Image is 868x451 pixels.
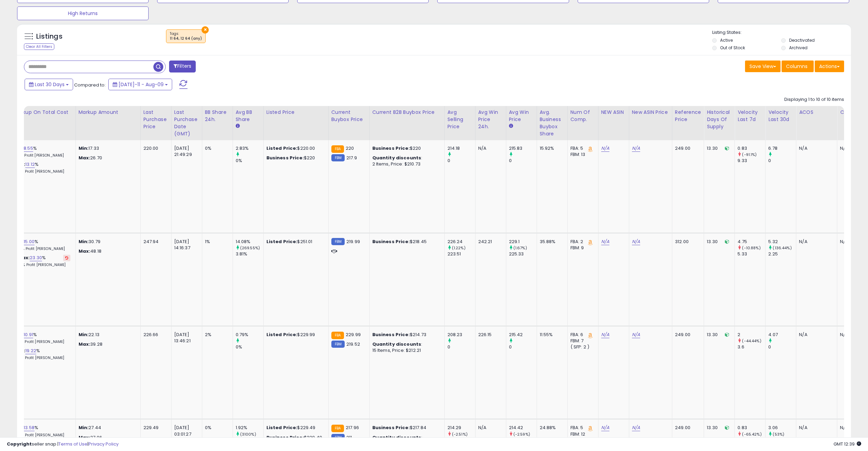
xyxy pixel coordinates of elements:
[540,332,562,338] div: 11.55%
[236,344,263,350] div: 0%
[119,81,164,88] span: [DATE]-11 - Aug-09
[372,161,439,167] div: 2 Items, Price: $210.73
[707,425,729,431] div: 13.30
[14,332,70,344] div: %
[629,106,672,140] th: CSV column name: cust_attr_1_New ASIN Price
[14,263,70,267] p: 18.89% Profit [PERSON_NAME]
[738,425,765,431] div: 0.83
[742,338,761,344] small: (-44.44%)
[509,109,534,123] div: Avg Win Price
[331,341,345,348] small: FBM
[742,152,757,157] small: (-91.1%)
[266,424,298,431] b: Listed Price:
[478,239,501,245] div: 242.21
[240,245,260,251] small: (269.55%)
[768,145,796,151] div: 6.78
[447,344,475,350] div: 0
[266,145,323,151] div: $220.00
[174,109,199,137] div: Last Purchase Date (GMT)
[79,109,138,116] div: Markup Amount
[143,332,166,338] div: 226.66
[738,344,765,350] div: 3.6
[513,245,527,251] small: (1.67%)
[205,332,228,338] div: 2%
[570,245,593,251] div: FBM: 9
[509,332,537,338] div: 215.42
[509,239,537,245] div: 229.1
[601,331,609,338] a: N/A
[331,145,344,153] small: FBA
[738,145,765,151] div: 0.83
[570,145,593,151] div: FBA: 5
[14,255,70,267] div: %
[601,424,609,431] a: N/A
[799,145,832,151] div: N/A
[632,238,640,245] a: N/A
[372,425,439,431] div: $217.84
[266,331,298,338] b: Listed Price:
[266,155,304,161] b: Business Price:
[79,155,135,161] p: 26.70
[675,332,699,338] div: 249.00
[14,145,70,158] div: %
[236,109,261,123] div: Avg BB Share
[712,29,851,36] p: Listing States:
[174,145,197,158] div: [DATE] 21:49:29
[447,158,475,164] div: 0
[447,251,475,257] div: 223.51
[236,239,263,245] div: 14.08%
[170,36,202,41] div: 11 64, 12 64 (any)
[540,109,565,137] div: Avg. Business Buybox Share
[236,332,263,338] div: 0.79%
[447,425,475,431] div: 214.29
[372,331,410,338] b: Business Price:
[372,347,439,354] div: 15 Items, Price: $212.21
[738,109,762,123] div: Velocity Last 7d
[25,79,73,90] button: Last 30 Days
[675,425,699,431] div: 249.00
[266,238,298,245] b: Listed Price:
[570,109,595,123] div: Num of Comp.
[14,356,70,360] p: 16.12% Profit [PERSON_NAME]
[372,155,422,161] b: Quantity discounts
[205,425,228,431] div: 0%
[79,331,89,338] strong: Min:
[266,425,323,431] div: $229.49
[79,145,89,151] strong: Min:
[174,332,197,344] div: [DATE] 13:46:21
[79,424,89,431] strong: Min:
[768,109,793,123] div: Velocity Last 30d
[24,331,33,338] a: 10.91
[509,145,537,151] div: 215.83
[372,424,410,431] b: Business Price:
[372,239,439,245] div: $218.45
[768,344,796,350] div: 0
[540,239,562,245] div: 35.88%
[14,348,70,360] div: %
[478,425,501,431] div: N/A
[632,109,669,116] div: New ASIN Price
[14,239,70,251] div: %
[346,155,357,161] span: 217.9
[18,254,30,261] b: Max:
[447,145,475,151] div: 214.18
[768,251,796,257] div: 2.25
[79,248,91,254] strong: Max:
[236,123,240,129] small: Avg BB Share.
[14,153,70,158] p: 7.88% Profit [PERSON_NAME]
[236,251,263,257] div: 3.81%
[773,245,791,251] small: (136.44%)
[79,145,135,151] p: 17.33
[789,37,815,43] label: Deactivated
[570,425,593,431] div: FBA: 5
[202,26,209,34] button: ×
[372,145,439,151] div: $220
[7,441,32,447] strong: Copyright
[509,344,537,350] div: 0
[346,341,360,347] span: 219.52
[570,151,593,158] div: FBM: 13
[174,425,197,437] div: [DATE] 03:01:27
[509,251,537,257] div: 225.33
[707,332,729,338] div: 13.30
[509,123,513,129] small: Avg Win Price.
